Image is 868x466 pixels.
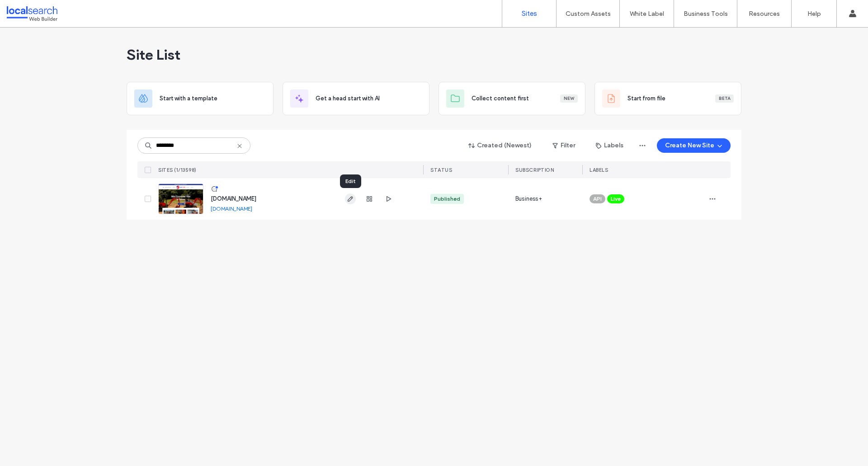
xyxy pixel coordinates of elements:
[630,10,664,18] label: White Label
[560,94,578,103] div: New
[588,138,632,153] button: Labels
[611,195,621,203] span: Live
[594,82,741,115] div: Start from fileBeta
[211,195,256,202] a: [DOMAIN_NAME]
[158,167,197,173] span: SITES (1/13598)
[434,195,460,203] div: Published
[657,138,731,153] button: Create New Site
[160,94,217,103] span: Start with a template
[515,167,554,173] span: SUBSCRIPTION
[316,94,380,103] span: Get a head start with AI
[430,167,452,173] span: STATUS
[515,194,542,203] span: Business+
[715,94,734,103] div: Beta
[127,46,180,64] span: Site List
[472,94,529,103] span: Collect content first
[807,10,821,18] label: Help
[749,10,780,18] label: Resources
[543,138,584,153] button: Filter
[566,10,611,18] label: Custom Assets
[127,82,274,115] div: Start with a template
[340,174,361,188] div: Edit
[20,6,39,14] span: Help
[283,82,429,115] div: Get a head start with AI
[211,205,252,212] a: [DOMAIN_NAME]
[627,94,665,103] span: Start from file
[439,82,585,115] div: Collect content firstNew
[684,10,728,18] label: Business Tools
[522,9,537,18] label: Sites
[590,167,608,173] span: LABELS
[593,195,602,203] span: API
[461,138,540,153] button: Created (Newest)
